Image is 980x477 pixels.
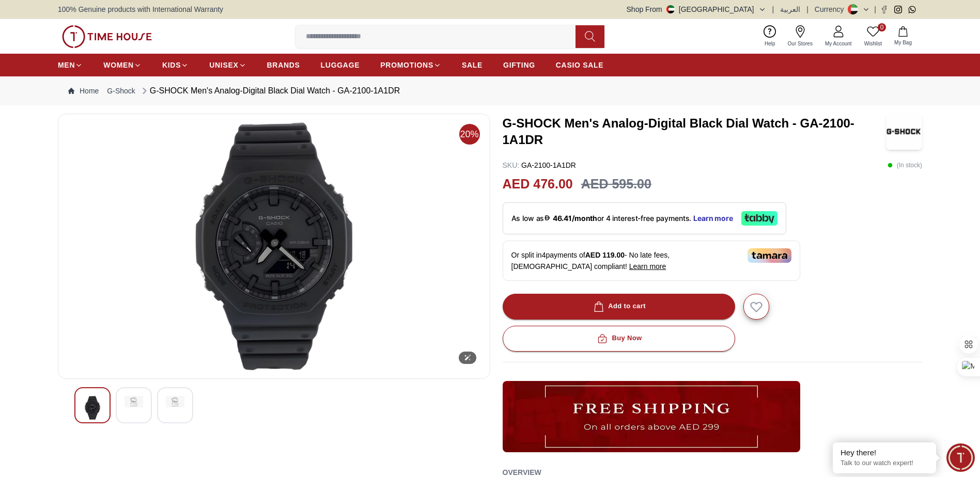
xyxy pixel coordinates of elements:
nav: Breadcrumb [58,76,922,105]
span: Help [760,40,780,47]
span: UNISEX [209,60,238,70]
a: CASIO SALE [556,56,604,74]
h2: AED 476.00 [503,174,573,194]
span: | [874,4,876,14]
span: MEN [58,60,75,70]
span: SKU : [503,161,520,169]
span: My Bag [890,39,916,46]
a: BRANDS [267,56,300,74]
a: Instagram [894,6,902,13]
div: Add to cart [592,300,646,312]
a: Facebook [880,6,888,13]
p: ( In stock ) [888,160,922,170]
div: Currency [815,4,848,14]
img: G-SHOCK Men's Analog-Digital Black Dial Watch - GA-2100-1A1DR [125,396,143,407]
button: My Bag [888,24,918,49]
span: GIFTING [503,60,535,70]
a: PROMOTIONS [380,56,441,74]
img: G-SHOCK Men's Analog-Digital Black Dial Watch - GA-2100-1A1DR [886,114,922,150]
button: Add to cart [503,294,735,320]
button: العربية [780,4,800,14]
span: | [772,4,774,14]
a: WOMEN [103,56,142,74]
span: KIDS [162,60,181,70]
div: Buy Now [595,332,642,344]
img: G-SHOCK Men's Analog-Digital Black Dial Watch - GA-2100-1A1DR [67,122,481,370]
a: UNISEX [209,56,246,74]
a: MEN [58,56,83,74]
span: 0 [878,23,886,31]
span: WOMEN [103,60,134,70]
span: Learn more [629,262,666,271]
div: Chat Widget [946,443,975,472]
a: G-Shock [107,86,135,96]
a: Our Stores [782,23,819,50]
span: SALE [462,60,483,70]
div: G-SHOCK Men's Analog-Digital Black Dial Watch - GA-2100-1A1DR [139,85,400,97]
img: G-SHOCK Men's Analog-Digital Black Dial Watch - GA-2100-1A1DR [166,396,184,407]
span: 20% [459,124,480,145]
div: Or split in 4 payments of - No late fees, [DEMOGRAPHIC_DATA] compliant! [503,241,800,281]
img: ... [62,25,152,48]
span: My Account [821,40,856,47]
a: SALE [462,56,483,74]
img: Tamara [748,248,791,263]
p: GA-2100-1A1DR [503,160,576,170]
a: GIFTING [503,56,535,74]
a: Help [758,23,782,50]
p: Talk to our watch expert! [841,459,928,468]
a: KIDS [162,56,189,74]
h3: G-SHOCK Men's Analog-Digital Black Dial Watch - GA-2100-1A1DR [503,115,886,148]
span: PROMOTIONS [380,60,433,70]
span: LUGGAGE [321,60,360,70]
a: LUGGAGE [321,56,360,74]
span: 100% Genuine products with International Warranty [58,4,223,14]
img: G-SHOCK Men's Analog-Digital Black Dial Watch - GA-2100-1A1DR [83,396,102,420]
span: CASIO SALE [556,60,604,70]
span: AED 119.00 [585,251,625,259]
h3: AED 595.00 [581,174,651,194]
span: | [806,4,808,14]
img: ... [503,381,800,452]
a: Whatsapp [908,6,916,13]
span: Our Stores [784,40,817,47]
div: Hey there! [841,448,928,458]
span: BRANDS [267,60,300,70]
button: Buy Now [503,326,735,352]
img: United Arab Emirates [666,5,675,13]
a: 0Wishlist [858,23,888,50]
button: Shop From[GEOGRAPHIC_DATA] [627,4,766,14]
span: Wishlist [860,40,886,47]
a: Home [68,86,99,96]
